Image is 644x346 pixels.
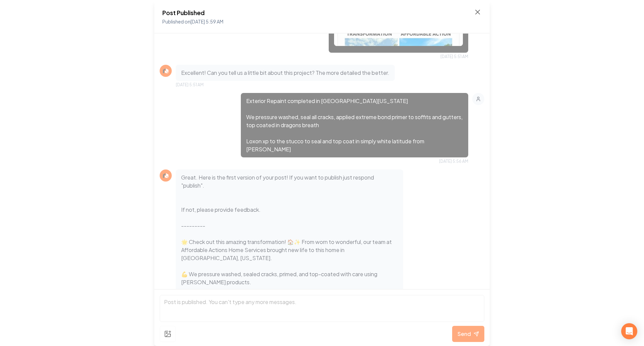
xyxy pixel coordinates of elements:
span: Published on [DATE] 5:59 AM [162,18,223,24]
h2: Post Published [162,8,223,17]
p: Exterior Repaint completed in [GEOGRAPHIC_DATA][US_STATE] We pressure washed, seal all cracks, ap... [246,97,463,153]
span: [DATE] 5:51 AM [176,82,204,88]
span: [DATE] 5:51 AM [440,54,468,59]
img: Rebolt Logo [162,171,170,180]
p: Great. Here is the first version of your post! If you want to publish just respond "publish". If ... [181,174,398,327]
img: Rebolt Logo [162,67,170,75]
div: Open Intercom Messenger [621,323,637,339]
span: [DATE] 5:56 AM [439,159,468,164]
p: Excellent! Can you tell us a little bit about this project? The more detailed the better. [181,69,389,77]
